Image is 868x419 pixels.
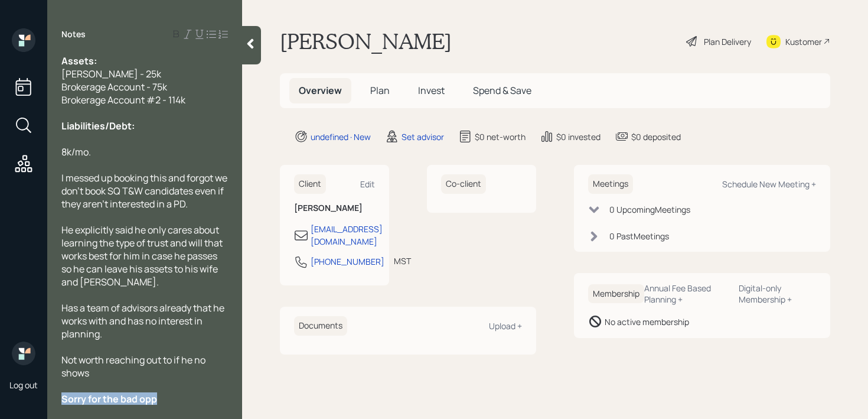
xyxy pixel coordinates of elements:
div: undefined · New [311,131,371,143]
h6: Membership [588,284,644,304]
div: $0 deposited [631,131,681,143]
h6: Client [294,174,326,194]
div: [EMAIL_ADDRESS][DOMAIN_NAME] [311,223,383,248]
div: Upload + [489,320,522,332]
div: Annual Fee Based Planning + [644,282,729,305]
span: Sorry for the bad opp [61,392,157,405]
div: $0 invested [556,131,601,143]
div: Schedule New Meeting + [722,178,816,190]
div: 0 Past Meeting s [609,230,669,242]
div: Set advisor [402,131,444,143]
div: Plan Delivery [704,35,751,48]
div: MST [394,255,411,267]
span: 8k/mo. [61,145,91,158]
h6: Meetings [588,174,633,194]
div: Kustomer [785,35,822,48]
div: No active membership [605,316,689,328]
span: [PERSON_NAME] - 25k [61,67,161,80]
h6: Documents [294,316,347,336]
span: Spend & Save [473,84,531,97]
span: Overview [299,84,342,97]
span: Has a team of advisors already that he works with and has no interest in planning. [61,301,226,340]
h1: [PERSON_NAME] [280,28,452,54]
span: He explicitly said he only cares about learning the type of trust and will that works best for hi... [61,223,224,288]
span: Assets: [61,54,97,67]
span: Brokerage Account - 75k [61,80,167,93]
label: Notes [61,28,86,40]
span: Invest [418,84,445,97]
div: $0 net-worth [475,131,526,143]
div: Digital-only Membership + [739,282,816,305]
span: Plan [370,84,390,97]
div: [PHONE_NUMBER] [311,255,384,268]
span: I messed up booking this and forgot we don't book SQ T&W candidates even if they aren't intereste... [61,171,229,210]
span: Brokerage Account #2 - 114k [61,93,185,106]
img: retirable_logo.png [12,342,35,365]
div: Log out [9,379,38,391]
span: Liabilities/Debt: [61,119,135,132]
span: Not worth reaching out to if he no shows [61,353,207,379]
div: 0 Upcoming Meeting s [609,203,690,216]
h6: [PERSON_NAME] [294,203,375,213]
h6: Co-client [441,174,486,194]
div: Edit [360,178,375,190]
